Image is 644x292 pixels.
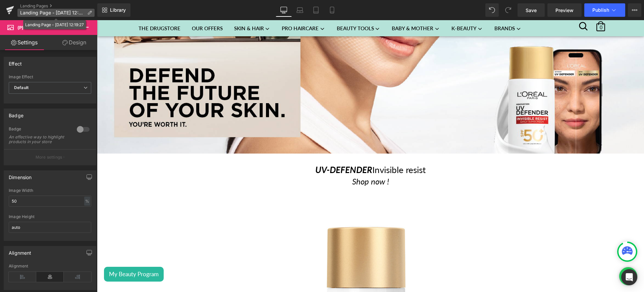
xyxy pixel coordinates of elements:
div: Alignment [9,246,32,256]
button: My Beauty Program [7,247,67,261]
span: Landing Page - [DATE] 12:19:27 [20,10,85,15]
i: Shop now ! [255,156,292,166]
a: Preview [547,3,582,17]
div: Badge [9,126,70,133]
b: Default [14,85,29,90]
a: Landing Pages [20,3,97,9]
a: New Library [97,3,130,17]
span: Save [526,7,537,14]
a: Laptop [292,3,308,17]
a: Tablet [308,3,324,17]
div: An effective way to highlight products in your store [9,135,69,144]
input: auto [9,222,91,233]
button: Undo [485,3,499,17]
div: Badge [9,109,23,118]
span: (P) Image [17,25,39,30]
span: Preview [555,7,574,14]
span: Library [110,7,126,13]
div: Effect [9,57,22,67]
a: Mobile [324,3,340,17]
button: Publish [584,3,625,17]
button: More settings [4,149,96,165]
div: Image Width [9,188,91,193]
div: % [84,197,90,206]
a: 0 [497,0,511,7]
div: Image Height [9,214,91,219]
span: Publish [592,7,609,13]
button: Redo [501,3,515,17]
a: Design [50,35,99,50]
input: auto [9,196,91,207]
h1: Invisible resist [3,143,544,156]
div: Alignment [9,264,91,268]
div: Dimension [9,171,32,180]
span: 0 [497,5,511,10]
a: Desktop [276,3,292,17]
div: Open Intercom Messenger [621,269,637,285]
button: More [628,3,641,17]
div: Landing Page - [DATE] 12:19:27 [25,21,84,28]
p: More settings [36,154,62,160]
i: UV-DEFENDER [218,144,275,155]
div: Image Effect [9,75,91,79]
